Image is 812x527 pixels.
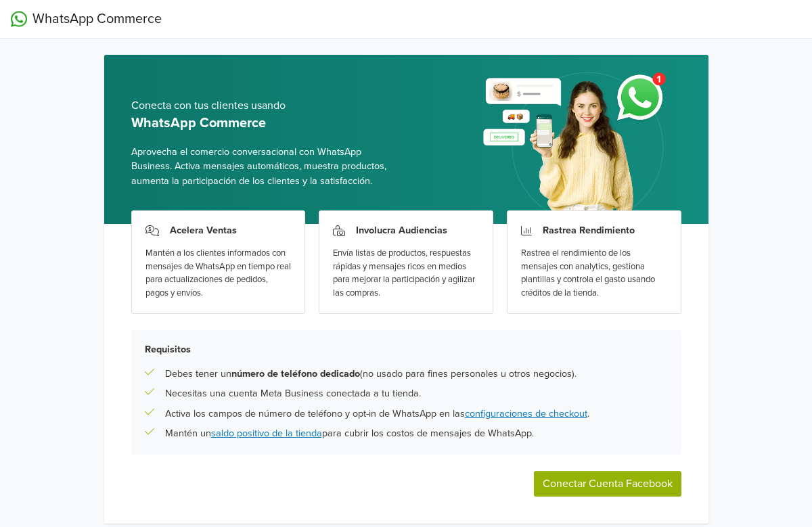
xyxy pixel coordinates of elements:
[165,407,589,421] p: Activa los campos de número de teléfono y opt-in de WhatsApp en las .
[472,64,681,224] img: whatsapp_setup_banner
[211,428,322,439] a: saldo positivo de la tienda
[465,408,587,419] a: configuraciones de checkout
[165,367,577,382] p: Debes tener un (no usado para fines personales u otros negocios).
[534,471,681,497] button: Conectar Cuenta Facebook
[145,344,668,355] h5: Requisitos
[165,426,534,441] p: Mantén un para cubrir los costos de mensajes de WhatsApp.
[165,386,421,401] p: Necesitas una cuenta Meta Business conectada a tu tienda.
[231,368,360,380] b: número de teléfono dedicado
[131,115,396,131] h5: WhatsApp Commerce
[145,247,292,300] div: Mantén a los clientes informados con mensajes de WhatsApp en tiempo real para actualizaciones de ...
[11,11,27,27] img: WhatsApp
[521,247,667,300] div: Rastrea el rendimiento de los mensajes con analytics, gestiona plantillas y controla el gasto usa...
[32,9,162,29] span: WhatsApp Commerce
[131,99,396,112] h5: Conecta con tus clientes usando
[356,225,447,236] h3: Involucra Audiencias
[170,225,237,236] h3: Acelera Ventas
[131,145,396,189] span: Aprovecha el comercio conversacional con WhatsApp Business. Activa mensajes automáticos, muestra ...
[333,247,479,300] div: Envía listas de productos, respuestas rápidas y mensajes ricos en medios para mejorar la particip...
[543,225,635,236] h3: Rastrea Rendimiento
